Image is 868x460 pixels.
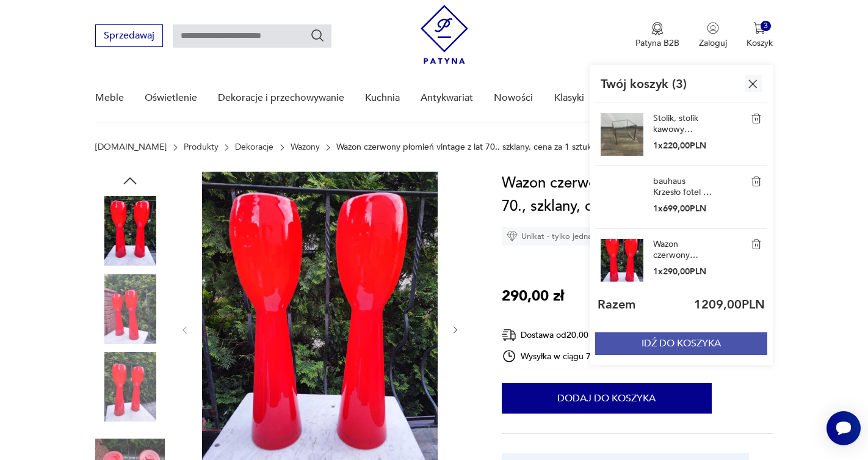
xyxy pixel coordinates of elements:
[502,285,564,308] p: 290,00 zł
[601,239,643,282] img: Wazon czerwony płomień vintage z lat 70., szklany, cena za 1 sztukę
[601,176,643,219] img: bauhaus Krzesło fotel W STYLU bauhaus czarne metalowe vintage skóra
[502,349,648,363] div: Wysyłka w ciągu 7 dni roboczych
[707,22,719,34] img: Ikonka użytkownika
[365,75,400,122] a: Kuchnia
[502,172,773,218] h1: Wazon czerwony płomień vintage z lat 70., szklany, cena za 1 sztukę
[761,21,771,31] div: 3
[554,75,584,122] a: Klasyki
[694,296,765,313] p: 1209,00 PLN
[653,203,714,214] p: 1 x 699,00 PLN
[502,383,712,414] button: Dodaj do koszyka
[95,274,165,344] img: Zdjęcie produktu Wazon czerwony płomień vintage z lat 70., szklany, cena za 1 sztukę
[826,411,861,445] iframe: Smartsupp widget button
[95,196,165,266] img: Zdjęcie produktu Wazon czerwony płomień vintage z lat 70., szklany, cena za 1 sztukę
[235,142,273,152] a: Dekoracje
[421,5,468,64] img: Patyna - sklep z meblami i dekoracjami vintage
[653,140,714,152] p: 1 x 220,00 PLN
[699,37,727,49] p: Zaloguj
[751,239,762,250] img: Wazon czerwony płomień vintage z lat 70., szklany, cena za 1 sztukę
[336,142,596,152] p: Wazon czerwony płomień vintage z lat 70., szklany, cena za 1 sztukę
[95,32,163,41] a: Sprzedawaj
[598,296,635,313] p: Razem
[651,22,664,35] img: Ikona medalu
[145,75,197,122] a: Oświetlenie
[753,22,765,34] img: Ikona koszyka
[595,340,767,349] a: IDŹ DO KOSZYKA
[747,37,773,49] p: Koszyk
[310,28,325,43] button: Szukaj
[95,142,167,152] a: [DOMAIN_NAME]
[95,352,165,422] img: Zdjęcie produktu Wazon czerwony płomień vintage z lat 70., szklany, cena za 1 sztukę
[184,142,219,152] a: Produkty
[291,142,320,152] a: Wazony
[635,37,679,49] p: Patyna B2B
[601,76,687,92] p: Twój koszyk ( 3 )
[745,76,761,92] img: Ikona krzyżyka
[635,22,679,49] a: Ikona medaluPatyna B2B
[95,75,124,122] a: Meble
[502,327,648,343] div: Dostawa od 20,00 PLN
[751,176,762,187] img: bauhaus Krzesło fotel W STYLU bauhaus czarne metalowe vintage skóra
[751,113,762,124] img: Stolik, stolik kawowy niklowany kwadratowy z szybą
[95,24,163,47] button: Sprzedawaj
[653,239,714,261] a: Wazon czerwony płomień vintage z lat 70., szklany, cena za 1 sztukę
[507,231,518,242] img: Ikona diamentu
[421,75,473,122] a: Antykwariat
[699,22,727,49] button: Zaloguj
[747,22,773,49] button: 3Koszyk
[653,113,714,135] a: Stolik, stolik kawowy niklowany kwadratowy z szybą
[653,176,714,198] a: bauhaus Krzesło fotel W STYLU bauhaus czarne metalowe vintage skóra
[635,22,679,49] button: Patyna B2B
[502,227,625,246] div: Unikat - tylko jedna sztuka!
[502,327,516,343] img: Ikona dostawy
[653,266,714,277] p: 1 x 290,00 PLN
[595,332,767,355] button: IDŹ DO KOSZYKA
[494,75,533,122] a: Nowości
[601,113,643,156] img: Stolik, stolik kawowy niklowany kwadratowy z szybą
[218,75,344,122] a: Dekoracje i przechowywanie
